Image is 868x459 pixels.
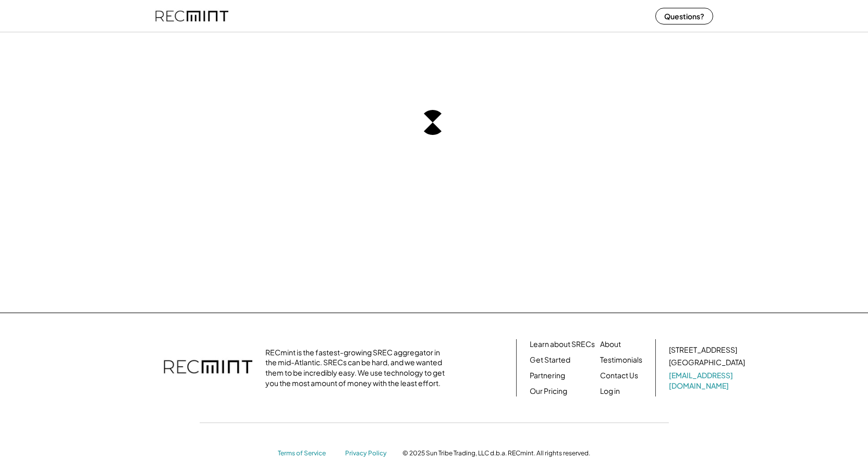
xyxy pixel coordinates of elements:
[265,348,450,388] div: RECmint is the fastest-growing SREC aggregator in the mid-Atlantic. SRECs can be hard, and we wan...
[530,355,570,365] a: Get Started
[164,350,252,386] img: recmint-logotype%403x.png
[402,449,590,457] div: © 2025 Sun Tribe Trading, LLC d.b.a. RECmint. All rights reserved.
[600,339,621,350] a: About
[600,355,642,365] a: Testimonials
[278,449,335,458] a: Terms of Service
[669,345,737,355] div: [STREET_ADDRESS]
[600,386,620,396] a: Log in
[669,370,747,391] a: [EMAIL_ADDRESS][DOMAIN_NAME]
[155,2,228,30] img: recmint-logotype%403x%20%281%29.jpeg
[600,370,638,381] a: Contact Us
[655,8,713,24] button: Questions?
[530,339,595,350] a: Learn about SRECs
[530,386,567,396] a: Our Pricing
[345,449,392,458] a: Privacy Policy
[669,357,745,368] div: [GEOGRAPHIC_DATA]
[530,370,565,381] a: Partnering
